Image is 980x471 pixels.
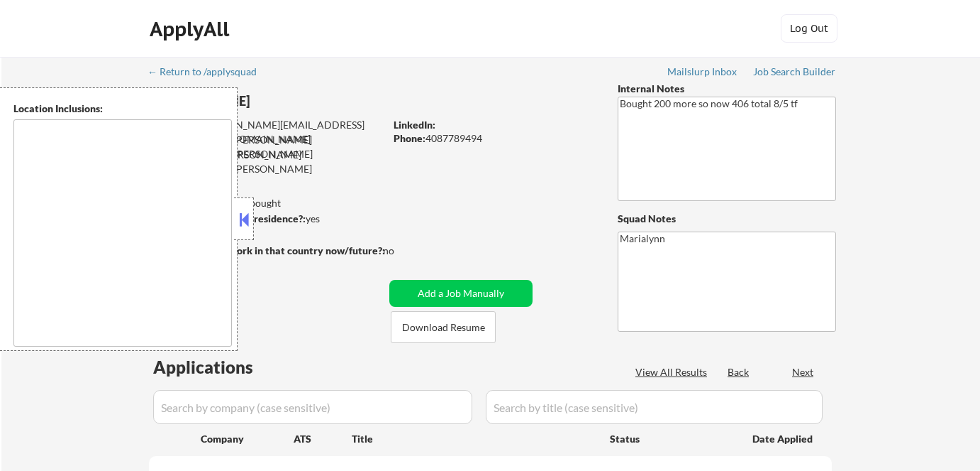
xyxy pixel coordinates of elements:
div: yes [148,212,380,226]
button: Add a Job Manually [389,280,533,307]
div: Title [352,432,596,446]
button: Download Resume [391,311,496,343]
div: 4087789494 [394,131,594,146]
div: Applications [153,359,294,376]
a: Mailslurp Inbox [667,66,738,80]
div: Company [201,432,294,446]
button: Log Out [781,14,837,43]
div: Mailslurp Inbox [667,67,738,77]
a: ← Return to /applysquad [147,66,270,80]
div: Job Search Builder [753,67,836,77]
div: Status [610,426,732,451]
div: [PERSON_NAME][EMAIL_ADDRESS][PERSON_NAME][DOMAIN_NAME] [149,148,384,190]
div: [PERSON_NAME][EMAIL_ADDRESS][PERSON_NAME][DOMAIN_NAME] [150,133,384,175]
div: no [383,244,423,258]
div: Next [792,365,815,379]
div: Back [728,365,750,379]
input: Search by company (case sensitive) [153,390,472,424]
div: [PERSON_NAME] [149,92,440,110]
div: Internal Notes [618,82,836,96]
div: Squad Notes [618,212,836,226]
div: ApplyAll [150,17,233,41]
div: ATS [294,432,352,446]
strong: Will need Visa to work in that country now/future?: [149,244,385,256]
div: View All Results [635,365,711,379]
strong: Phone: [394,132,425,144]
input: Search by title (case sensitive) [486,390,823,424]
div: Location Inclusions: [13,102,232,116]
div: Date Applied [752,432,815,446]
div: [PERSON_NAME][EMAIL_ADDRESS][PERSON_NAME][DOMAIN_NAME] [150,118,384,146]
div: ← Return to /applysquad [147,67,270,77]
strong: LinkedIn: [394,119,435,131]
div: 363 sent / 406 bought [148,196,384,210]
